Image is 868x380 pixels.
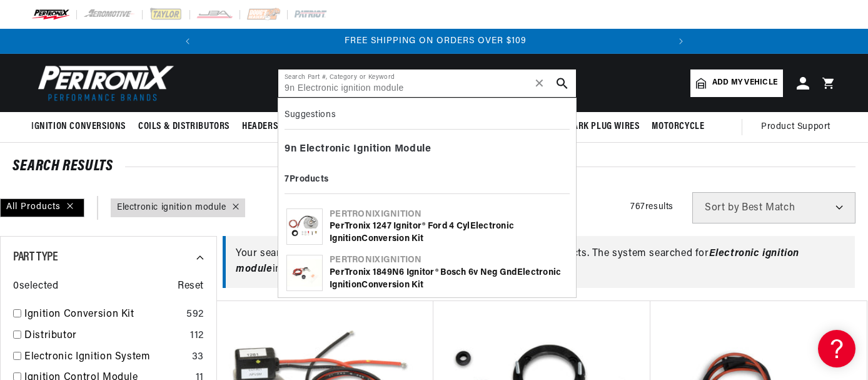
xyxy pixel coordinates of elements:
summary: Headers, Exhausts & Components [236,112,395,141]
img: PerTronix 1247 Ignitor® Ford 4 cyl Electronic Ignition Conversion Kit [287,209,322,244]
button: Translation missing: en.sections.announcements.next_announcement [669,29,694,54]
div: Pertronix [330,254,568,267]
div: Pertronix [330,208,568,221]
b: Electronic [300,144,350,154]
span: Coils & Distributors [138,120,230,133]
b: Module [395,144,431,154]
span: Ignition Conversions [31,120,126,133]
div: SEARCH RESULTS [13,160,855,173]
div: Announcement [201,34,670,48]
b: Electronic [470,222,515,231]
div: 33 [192,349,204,366]
b: 7 Products [285,175,329,184]
span: Product Support [761,120,830,134]
b: Ignition [353,144,391,154]
b: 9n [285,144,296,154]
b: Ignition [381,255,422,265]
summary: Product Support [761,112,837,142]
summary: Ignition Conversions [31,112,132,141]
span: Sort by [705,203,739,213]
a: Electronic ignition module [117,201,226,215]
div: 2 of 2 [201,34,670,48]
summary: Coils & Distributors [132,112,236,141]
span: 767 results [630,202,674,212]
span: Motorcycle [652,120,704,133]
summary: Spark Plug Wires [557,112,646,141]
img: PerTronix 1849N6 Ignitor® Bosch 6v Neg Gnd Electronic Ignition Conversion Kit [287,255,322,290]
b: Ignition [381,210,422,219]
a: Distributor [24,328,185,344]
a: Add my vehicle [690,69,783,97]
div: PerTronix 1247 Ignitor® Ford 4 cyl Conversion Kit [330,220,568,245]
span: FREE SHIPPING ON ORDERS OVER $109 [345,36,527,46]
button: search button [548,69,576,97]
div: 112 [190,328,204,344]
a: Ignition Conversion Kit [24,307,181,323]
div: Your search for did not match any products. The system searched for instead. [223,236,855,288]
img: Pertronix [31,61,175,105]
select: Sort by [692,192,855,223]
button: Translation missing: en.sections.announcements.previous_announcement [175,29,200,54]
span: Reset [178,279,204,295]
b: Ignition [330,234,361,244]
a: Electronic Ignition System [24,349,187,366]
span: Add my vehicle [712,77,777,89]
div: Suggestions [285,105,570,130]
b: Electronic [517,268,562,277]
summary: Motorcycle [645,112,710,141]
span: Spark Plug Wires [563,120,640,133]
div: PerTronix 1849N6 Ignitor® Bosch 6v Neg Gnd Conversion Kit [330,267,568,291]
span: Part Type [13,251,58,264]
span: 0 selected [13,279,58,295]
span: Headers, Exhausts & Components [242,120,388,133]
div: 592 [186,307,204,323]
input: Search Part #, Category or Keyword [278,69,576,97]
b: Ignition [330,280,361,290]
